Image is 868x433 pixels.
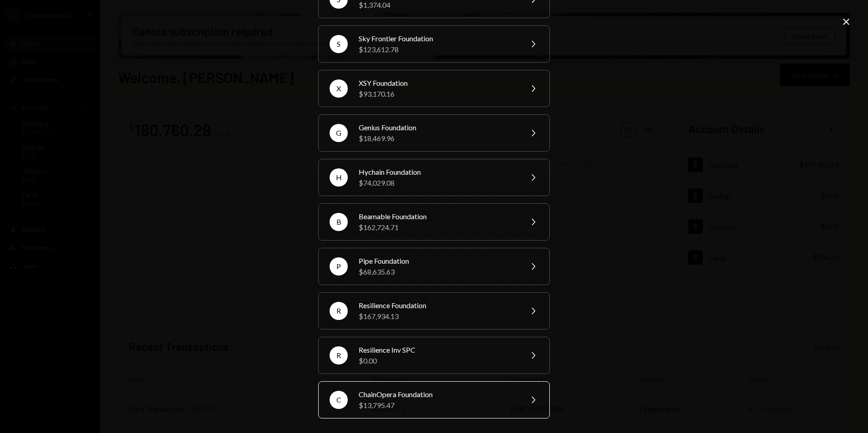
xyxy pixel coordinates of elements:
button: RResilience Foundation$167,934.13 [318,292,550,330]
button: XXSY Foundation$93,170.16 [318,70,550,107]
button: HHychain Foundation$74,029.08 [318,159,550,196]
div: $68,635.63 [359,266,517,277]
div: H [330,168,348,187]
div: G [330,124,348,142]
div: $167,934.13 [359,311,517,322]
div: P [330,257,348,276]
div: Beamable Foundation [359,211,517,222]
div: $0.00 [359,355,517,366]
div: $93,170.16 [359,89,517,99]
button: PPipe Foundation$68,635.63 [318,248,550,285]
div: Sky Frontier Foundation [359,33,517,44]
button: CChainOpera Foundation$13,795.47 [318,381,550,418]
div: Resilience Inv SPC [359,344,517,355]
div: R [330,302,348,320]
div: $74,029.08 [359,177,517,188]
div: $162,724.71 [359,222,517,233]
div: B [330,213,348,231]
div: $18,469.96 [359,133,517,144]
div: $13,795.47 [359,400,517,411]
div: Pipe Foundation [359,256,517,266]
div: R [330,346,348,364]
div: X [330,79,348,98]
div: $123,612.78 [359,44,517,55]
div: Genius Foundation [359,122,517,133]
button: SSky Frontier Foundation$123,612.78 [318,25,550,63]
div: S [330,35,348,53]
div: Resilience Foundation [359,300,517,311]
button: BBeamable Foundation$162,724.71 [318,203,550,241]
button: GGenius Foundation$18,469.96 [318,114,550,152]
div: C [330,391,348,409]
button: RResilience Inv SPC$0.00 [318,337,550,374]
div: Hychain Foundation [359,167,517,177]
div: XSY Foundation [359,78,517,89]
div: ChainOpera Foundation [359,389,517,400]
